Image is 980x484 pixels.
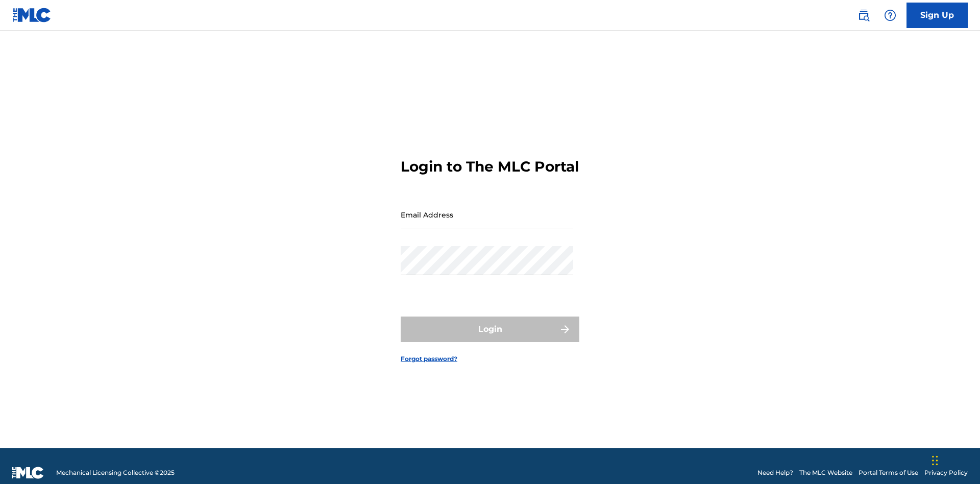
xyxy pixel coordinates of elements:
img: logo [12,467,44,479]
div: Drag [932,445,938,476]
img: help [884,9,896,21]
a: The MLC Website [799,468,852,477]
h3: Login to The MLC Portal [401,158,579,176]
a: Sign Up [906,3,968,28]
a: Portal Terms of Use [859,468,918,477]
a: Need Help? [757,468,793,477]
a: Privacy Policy [924,468,968,477]
span: Mechanical Licensing Collective © 2025 [56,468,175,477]
a: Public Search [853,5,874,26]
div: Help [880,5,900,26]
img: MLC Logo [12,8,52,22]
a: Forgot password? [401,354,457,364]
iframe: Chat Widget [929,435,980,484]
img: search [857,9,870,21]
